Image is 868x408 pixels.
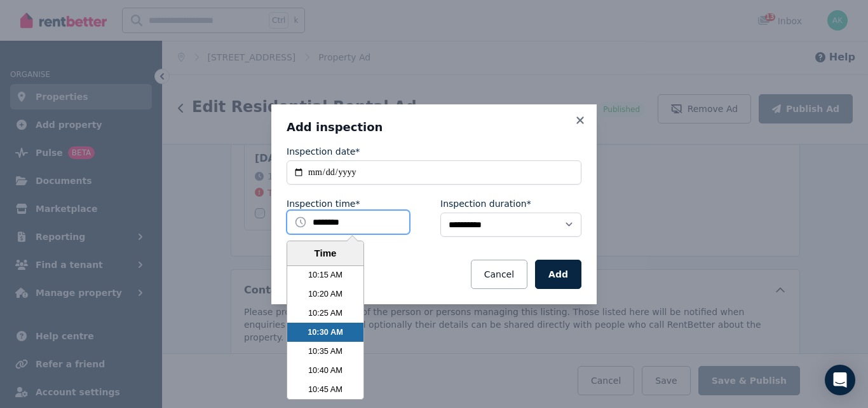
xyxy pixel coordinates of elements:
[287,342,363,361] li: 10:35 AM
[287,265,363,285] li: 10:15 AM
[287,285,363,304] li: 10:20 AM
[287,304,363,323] li: 10:25 AM
[287,380,363,399] li: 10:45 AM
[287,145,360,158] label: Inspection date*
[287,266,363,399] ul: Time
[287,323,363,342] li: 10:30 AM
[287,120,581,135] h3: Add inspection
[535,260,581,289] button: Add
[290,246,360,261] div: Time
[440,197,531,210] label: Inspection duration*
[287,361,363,380] li: 10:40 AM
[471,260,527,289] button: Cancel
[825,365,855,395] div: Open Intercom Messenger
[287,197,360,210] label: Inspection time*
